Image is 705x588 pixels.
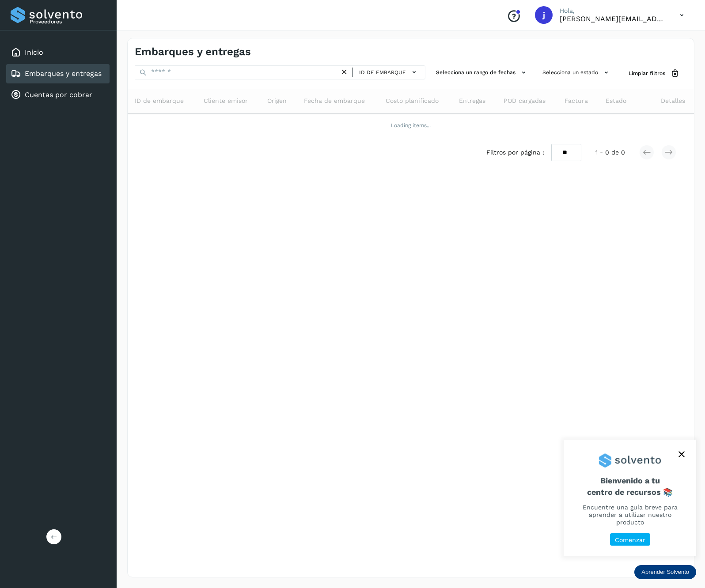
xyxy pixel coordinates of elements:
div: Aprender Solvento [634,565,696,579]
a: Cuentas por cobrar [25,90,92,99]
span: Fecha de embarque [304,96,365,106]
span: Factura [565,96,588,106]
span: 1 - 0 de 0 [595,148,625,157]
p: Proveedores [30,19,106,25]
span: Bienvenido a tu [574,476,686,497]
span: ID de embarque [135,96,184,106]
p: jose.garciag@larmex.com [560,15,666,23]
span: Cliente emisor [204,96,248,106]
div: Inicio [6,43,110,62]
p: Encuentre una guía breve para aprender a utilizar nuestro producto [574,504,686,526]
button: Limpiar filtros [622,65,687,82]
h4: Embarques y entregas [135,45,251,58]
div: Embarques y entregas [6,64,110,83]
td: Loading items... [128,114,694,137]
button: Comenzar [610,533,650,546]
p: Hola, [560,7,666,15]
div: Cuentas por cobrar [6,85,110,105]
p: centro de recursos 📚 [574,487,686,497]
span: Origen [267,96,287,106]
button: close, [675,448,688,461]
a: Embarques y entregas [25,69,102,78]
p: Comenzar [615,536,645,544]
span: Entregas [459,96,485,106]
div: Aprender Solvento [564,440,696,556]
span: Costo planificado [386,96,439,106]
button: Selecciona un rango de fechas [432,65,532,80]
p: Aprender Solvento [641,569,689,576]
span: ID de embarque [359,68,406,76]
span: Detalles [661,96,685,106]
a: Inicio [25,48,43,57]
button: Selecciona un estado [539,65,614,80]
span: Estado [606,96,626,106]
span: Filtros por página : [486,148,544,157]
span: Limpiar filtros [629,69,665,77]
span: POD cargadas [504,96,546,106]
button: ID de embarque [356,66,421,79]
